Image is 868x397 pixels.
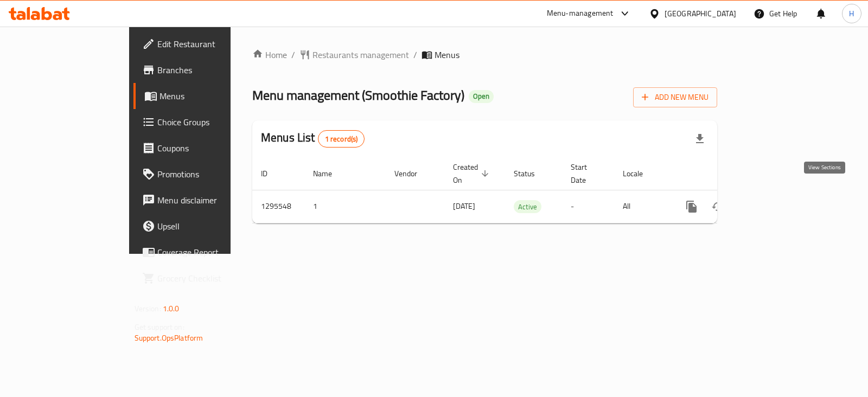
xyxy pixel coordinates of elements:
span: Created On [453,161,492,187]
a: Support.OpsPlatform [135,331,203,345]
h2: Menus List [261,130,365,148]
a: Restaurants management [299,48,409,61]
td: 1295548 [252,190,304,223]
a: Upsell [133,213,274,239]
span: Menu management ( Smoothie Factory ) [252,83,464,107]
div: [GEOGRAPHIC_DATA] [665,8,736,20]
td: All [614,190,670,223]
th: Actions [670,157,792,190]
span: H [849,8,854,20]
a: Coverage Report [133,239,274,265]
span: Upsell [157,220,265,233]
div: Open [469,90,494,103]
a: Coupons [133,135,274,161]
span: Open [469,92,494,101]
a: Choice Groups [133,109,274,135]
span: Status [514,167,549,180]
td: - [562,190,614,223]
span: Start Date [571,161,601,187]
span: Branches [157,63,265,76]
span: Add New Menu [642,91,709,104]
li: / [413,48,417,61]
a: Grocery Checklist [133,265,274,291]
a: Edit Restaurant [133,31,274,57]
span: Locale [623,167,657,180]
a: Promotions [133,161,274,187]
span: Choice Groups [157,116,265,129]
a: Menu disclaimer [133,187,274,213]
div: Total records count [318,130,365,148]
div: Active [514,200,541,213]
span: Version: [135,302,161,316]
span: Coverage Report [157,246,265,259]
button: Add New Menu [633,87,717,107]
span: Restaurants management [312,48,409,61]
span: Active [514,201,541,213]
span: 1.0.0 [163,302,180,316]
a: Branches [133,57,274,83]
span: Menus [159,89,265,103]
a: Menus [133,83,274,109]
div: Menu-management [547,7,614,20]
span: Edit Restaurant [157,37,265,50]
span: Promotions [157,168,265,181]
span: 1 record(s) [318,134,365,144]
li: / [291,48,295,61]
td: 1 [304,190,386,223]
span: Name [313,167,346,180]
span: Menus [435,48,459,61]
span: Coupons [157,142,265,155]
span: Menu disclaimer [157,194,265,207]
span: Get support on: [135,320,184,334]
span: Vendor [394,167,431,180]
table: enhanced table [252,157,792,223]
span: [DATE] [453,199,475,213]
span: Grocery Checklist [157,272,265,285]
button: more [679,194,705,220]
div: Export file [687,126,713,152]
nav: breadcrumb [252,48,717,61]
span: ID [261,167,282,180]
